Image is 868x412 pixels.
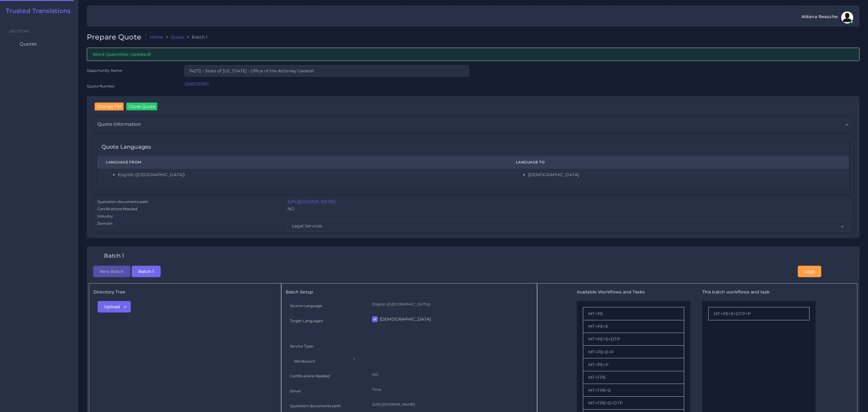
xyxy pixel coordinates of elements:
span: Quotes [20,41,37,47]
button: Batch 1 [132,266,161,277]
a: Quote [171,34,184,40]
span: Sections [9,29,29,33]
button: New Batch [93,266,131,277]
a: New Batch [93,268,131,274]
label: Opportunity Name [87,68,122,73]
label: Industry [97,214,113,219]
h4: Batch 1 [104,253,124,259]
p: 1 [354,356,524,363]
label: Quotation documents path [290,403,341,408]
label: Wordcount [294,359,315,364]
h5: This batch workflows and task [702,290,816,295]
a: [URL][DOMAIN_NAME] [288,199,336,204]
li: MT+PE [583,307,684,320]
span: Aldana Resuche [801,14,838,19]
button: Upload [98,301,131,312]
h5: Available Workflows and Tasks [577,290,690,295]
li: [DEMOGRAPHIC_DATA] [528,172,841,178]
a: Quotes [5,38,74,50]
li: MT+FPE [583,371,684,384]
h4: Quote Languages [102,144,151,151]
label: Certifications Needed [97,206,137,212]
a: Home [150,34,163,40]
li: MT+FPE+E [583,384,684,397]
th: Language From [97,157,508,169]
a: Trusted Translations [2,7,71,14]
li: English ([GEOGRAPHIC_DATA]) [118,172,499,178]
h5: Batch Setup [286,290,533,295]
label: Source Language [290,303,322,308]
li: MT+PE+E+DTP+P [708,307,810,320]
li: MT+FPE+E+DTP [583,397,684,409]
li: MT+PE+E [583,320,684,333]
label: [DEMOGRAPHIC_DATA] [380,316,431,322]
li: MT+PE+P [583,358,684,371]
button: Logs [798,266,821,277]
div: Word Quantities Updated! [87,48,860,61]
label: Target Languages [290,318,323,323]
p: English ([GEOGRAPHIC_DATA]) [372,301,529,307]
p: [URL][DOMAIN_NAME] [372,401,529,407]
p: NO [372,371,529,378]
a: Batch 1 [132,268,161,274]
label: Domain [97,221,112,226]
span: Quote information [97,121,141,128]
th: Language To [508,157,849,169]
div: Quote information [93,117,853,132]
label: Quotation documents path [97,199,148,204]
a: Aldana Resucheavatar [798,11,855,24]
label: Driver [290,388,301,394]
label: Quote Number [87,84,115,89]
label: Certifications Needed [290,373,330,379]
h2: Prepare Quote [87,33,146,42]
label: Service Type: [290,344,314,349]
img: avatar [841,11,853,24]
p: Time [372,386,529,393]
li: MT+PE+E+P [583,346,684,358]
div: NO [283,206,854,213]
input: Change PM [95,103,124,110]
li: Batch 1 [184,34,207,40]
span: Logs [804,269,815,274]
input: Clone Quote [126,103,158,110]
li: MT+PE+E+DTP [583,333,684,346]
a: QAR125760 [184,81,209,87]
h5: Directory Tree [93,290,277,295]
